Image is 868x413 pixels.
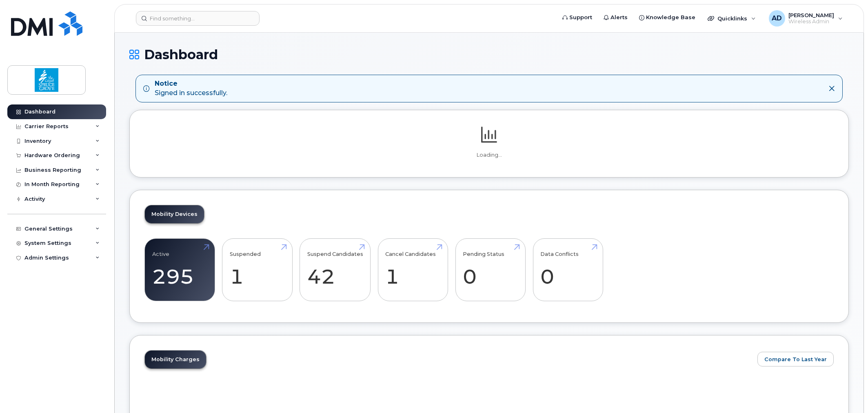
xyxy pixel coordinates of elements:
span: Compare To Last Year [764,355,827,363]
a: Active 295 [152,243,207,297]
a: Suspended 1 [230,243,285,297]
button: Compare To Last Year [757,352,834,366]
a: Pending Status 0 [463,243,518,297]
a: Data Conflicts 0 [540,243,595,297]
div: Signed in successfully. [155,79,227,98]
p: Loading... [144,151,834,159]
a: Cancel Candidates 1 [385,243,440,297]
h1: Dashboard [129,47,849,62]
a: Mobility Charges [145,351,206,369]
strong: Notice [155,79,227,89]
a: Suspend Candidates 42 [307,243,363,297]
a: Mobility Devices [145,205,204,223]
